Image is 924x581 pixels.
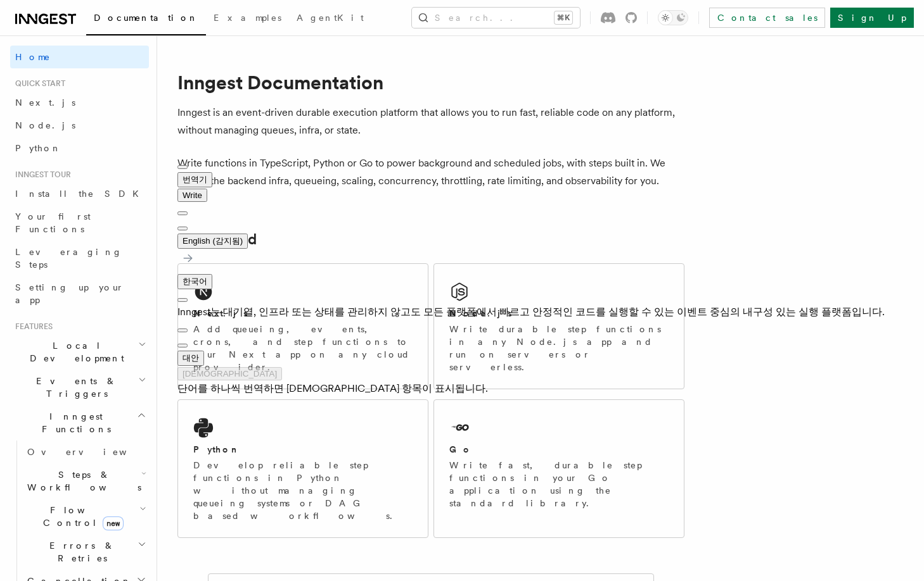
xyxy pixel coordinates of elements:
span: Overview [27,447,158,457]
a: Overview [22,440,149,463]
span: Examples [214,13,281,23]
a: Node.js [10,114,149,137]
span: Documentation [94,13,198,23]
span: Install the SDK [15,189,146,199]
span: new [103,516,124,530]
span: Features [10,322,53,332]
button: Events & Triggers [10,370,149,405]
a: Home [10,46,149,68]
a: Your first Functions [10,205,149,241]
a: Leveraging Steps [10,241,149,276]
a: Documentation [86,4,206,35]
button: Flow Controlnew [22,499,149,534]
p: Develop reliable step functions in Python without managing queueing systems or DAG based workflows. [193,459,413,522]
span: Events & Triggers [10,375,138,400]
a: AgentKit [289,4,371,34]
h1: Inngest Documentation [177,71,684,94]
a: PythonDevelop reliable step functions in Python without managing queueing systems or DAG based wo... [177,399,428,538]
a: Setting up your app [10,276,149,311]
span: Your first Functions [15,211,91,234]
span: Flow Control [22,504,139,529]
button: Errors & Retries [22,534,149,570]
span: Home [15,51,51,63]
a: Install the SDK [10,182,149,205]
span: Inngest tour [10,170,71,180]
span: Next.js [15,97,75,108]
span: Local Development [10,339,138,365]
span: Quick start [10,78,65,89]
a: Examples [206,4,289,34]
a: Next.js [10,91,149,114]
span: Steps & Workflows [22,468,141,494]
h2: Python [193,443,240,456]
a: Contact sales [709,8,825,28]
span: Python [15,143,61,153]
span: Setting up your app [15,282,124,305]
p: Write functions in TypeScript, Python or Go to power background and scheduled jobs, with steps bu... [177,154,684,190]
span: AgentKit [297,13,364,23]
p: Inngest is an event-driven durable execution platform that allows you to run fast, reliable code ... [177,104,684,139]
kbd: ⌘K [555,11,572,24]
span: Leveraging Steps [15,247,122,270]
a: Python [10,137,149,159]
p: Write fast, durable step functions in your Go application using the standard library. [449,459,669,509]
a: Sign Up [830,8,914,28]
button: Local Development [10,334,149,370]
button: Toggle dark mode [658,10,688,25]
span: Inngest Functions [10,410,137,435]
a: GoWrite fast, durable step functions in your Go application using the standard library. [433,399,684,538]
button: Search...⌘K [412,8,580,28]
span: Node.js [15,120,75,130]
button: Steps & Workflows [22,463,149,499]
button: Inngest Functions [10,405,149,440]
h2: Go [449,443,472,456]
span: Errors & Retries [22,539,138,565]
